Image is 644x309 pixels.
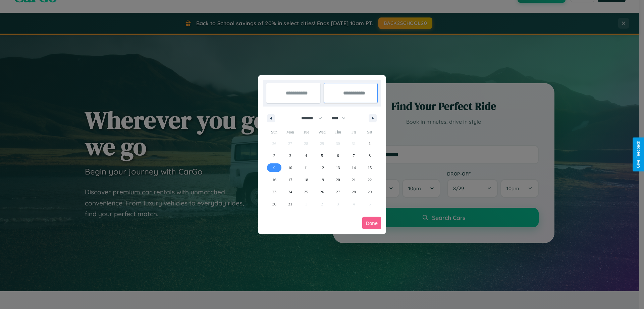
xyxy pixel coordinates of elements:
button: 15 [362,162,378,174]
span: Sat [362,127,378,138]
button: 25 [298,186,314,198]
span: 2 [273,150,275,162]
button: 1 [362,138,378,150]
span: 5 [321,150,323,162]
button: 30 [266,198,282,210]
span: Mon [282,127,298,138]
span: 6 [337,150,339,162]
span: 14 [352,162,356,174]
button: 5 [314,150,330,162]
button: 14 [346,162,362,174]
button: 26 [314,186,330,198]
button: 29 [362,186,378,198]
span: 17 [288,174,292,186]
span: 25 [304,186,308,198]
span: 9 [273,162,275,174]
button: 7 [346,150,362,162]
span: 1 [369,138,371,150]
button: 19 [314,174,330,186]
button: 6 [330,150,346,162]
span: 7 [353,150,355,162]
span: Sun [266,127,282,138]
button: 11 [298,162,314,174]
button: 8 [362,150,378,162]
button: 17 [282,174,298,186]
button: 4 [298,150,314,162]
span: 19 [320,174,324,186]
span: 16 [272,174,276,186]
button: 10 [282,162,298,174]
span: Wed [314,127,330,138]
span: 26 [320,186,324,198]
span: 12 [320,162,324,174]
button: 13 [330,162,346,174]
span: 23 [272,186,276,198]
span: 29 [368,186,372,198]
button: 22 [362,174,378,186]
span: 8 [369,150,371,162]
button: 21 [346,174,362,186]
button: 23 [266,186,282,198]
span: 21 [352,174,356,186]
span: 20 [336,174,340,186]
span: 24 [288,186,292,198]
button: 18 [298,174,314,186]
button: 27 [330,186,346,198]
button: 28 [346,186,362,198]
button: Done [362,217,381,229]
div: Give Feedback [636,141,641,168]
span: Tue [298,127,314,138]
span: 10 [288,162,292,174]
button: 9 [266,162,282,174]
span: 18 [304,174,308,186]
button: 16 [266,174,282,186]
span: Fri [346,127,362,138]
span: 27 [336,186,340,198]
span: Thu [330,127,346,138]
button: 2 [266,150,282,162]
span: 22 [368,174,372,186]
button: 3 [282,150,298,162]
span: 13 [336,162,340,174]
button: 12 [314,162,330,174]
button: 20 [330,174,346,186]
span: 28 [352,186,356,198]
span: 4 [305,150,307,162]
button: 31 [282,198,298,210]
span: 3 [289,150,291,162]
span: 11 [304,162,308,174]
button: 24 [282,186,298,198]
span: 15 [368,162,372,174]
span: 31 [288,198,292,210]
span: 30 [272,198,276,210]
